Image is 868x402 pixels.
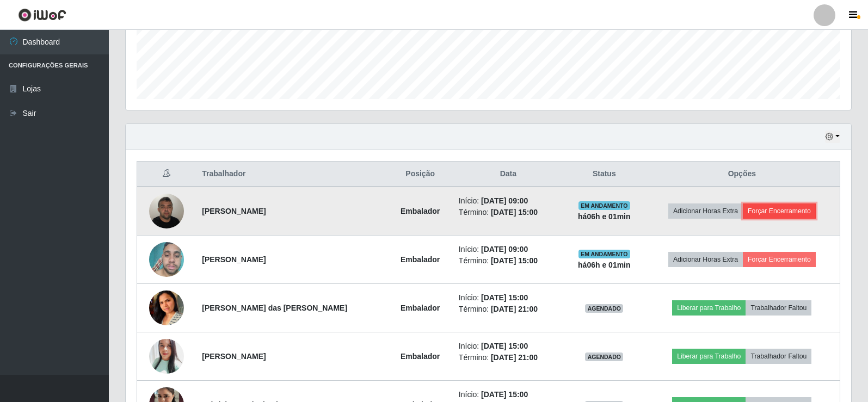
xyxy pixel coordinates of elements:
[202,352,266,361] strong: [PERSON_NAME]
[743,252,816,267] button: Forçar Encerramento
[578,201,630,210] span: EM ANDAMENTO
[401,207,440,215] strong: Embalador
[459,292,558,304] li: Início:
[149,188,184,234] img: 1714957062897.jpeg
[578,261,631,269] strong: há 06 h e 01 min
[743,203,816,219] button: Forçar Encerramento
[491,353,538,362] time: [DATE] 21:00
[202,255,266,264] strong: [PERSON_NAME]
[672,349,746,364] button: Liberar para Trabalho
[202,304,347,312] strong: [PERSON_NAME] das [PERSON_NAME]
[459,207,558,218] li: Término:
[668,252,743,267] button: Adicionar Horas Extra
[481,196,528,205] time: [DATE] 09:00
[459,352,558,363] li: Término:
[388,162,452,187] th: Posição
[149,274,184,342] img: 1672880944007.jpeg
[149,237,184,283] img: 1748551724527.jpeg
[491,208,538,217] time: [DATE] 15:00
[459,341,558,352] li: Início:
[149,336,184,377] img: 1748729241814.jpeg
[481,245,528,253] time: [DATE] 09:00
[459,389,558,400] li: Início:
[746,349,811,364] button: Trabalhador Faltou
[491,305,538,313] time: [DATE] 21:00
[459,304,558,315] li: Término:
[668,203,743,219] button: Adicionar Horas Extra
[578,250,630,258] span: EM ANDAMENTO
[491,256,538,265] time: [DATE] 15:00
[578,212,631,221] strong: há 06 h e 01 min
[481,390,528,399] time: [DATE] 15:00
[459,195,558,207] li: Início:
[459,244,558,255] li: Início:
[564,162,644,187] th: Status
[401,255,440,264] strong: Embalador
[644,162,840,187] th: Opções
[18,8,66,22] img: CoreUI Logo
[585,304,623,313] span: AGENDADO
[202,207,266,215] strong: [PERSON_NAME]
[672,300,746,316] button: Liberar para Trabalho
[481,342,528,350] time: [DATE] 15:00
[459,255,558,267] li: Término:
[401,352,440,361] strong: Embalador
[401,304,440,312] strong: Embalador
[452,162,564,187] th: Data
[585,352,623,361] span: AGENDADO
[195,162,388,187] th: Trabalhador
[481,293,528,302] time: [DATE] 15:00
[746,300,811,316] button: Trabalhador Faltou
